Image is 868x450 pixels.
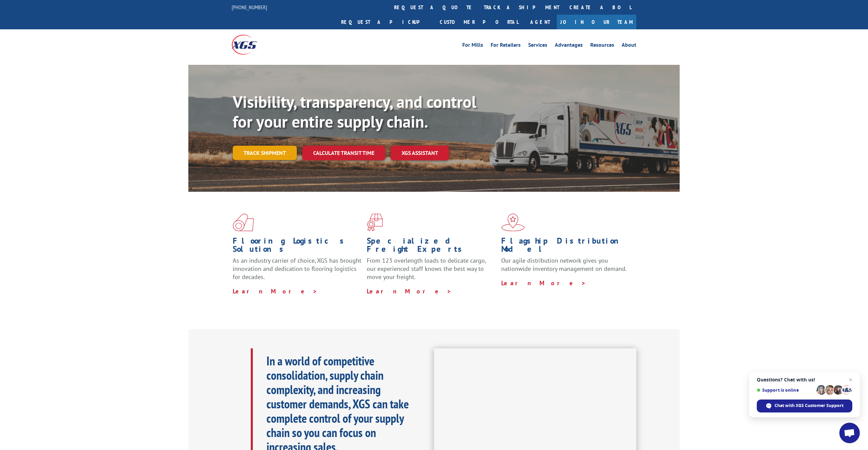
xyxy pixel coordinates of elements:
a: Advantages [555,42,583,50]
h1: Specialized Freight Experts [367,237,496,257]
span: Questions? Chat with us! [757,377,852,382]
a: XGS ASSISTANT [391,146,449,160]
img: xgs-icon-flagship-distribution-model-red [501,214,525,231]
a: About [622,42,636,50]
a: Services [528,42,547,50]
img: xgs-icon-focused-on-flooring-red [367,214,383,231]
b: Visibility, transparency, and control for your entire supply chain. [233,91,476,132]
a: Agent [523,15,557,29]
p: From 123 overlength loads to delicate cargo, our experienced staff knows the best way to move you... [367,257,496,287]
span: Chat with XGS Customer Support [775,403,843,409]
a: For Mills [462,42,483,50]
h1: Flagship Distribution Model [501,237,630,257]
a: For Retailers [491,42,521,50]
img: xgs-icon-total-supply-chain-intelligence-red [233,214,254,231]
a: [PHONE_NUMBER] [232,4,267,11]
a: Learn More > [233,287,318,295]
a: Customer Portal [435,15,523,29]
a: Learn More > [501,279,586,287]
span: Chat with XGS Customer Support [757,400,852,412]
a: Resources [590,42,614,50]
a: Learn More > [367,287,452,295]
span: Our agile distribution network gives you nationwide inventory management on demand. [501,257,627,273]
span: As an industry carrier of choice, XGS has brought innovation and dedication to flooring logistics... [233,257,361,281]
a: Open chat [839,423,860,443]
a: Calculate transit time [302,146,385,160]
a: Request a pickup [336,15,435,29]
span: Support is online [757,388,814,393]
a: Track shipment [233,146,297,160]
h1: Flooring Logistics Solutions [233,237,362,257]
a: Join Our Team [557,15,636,29]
